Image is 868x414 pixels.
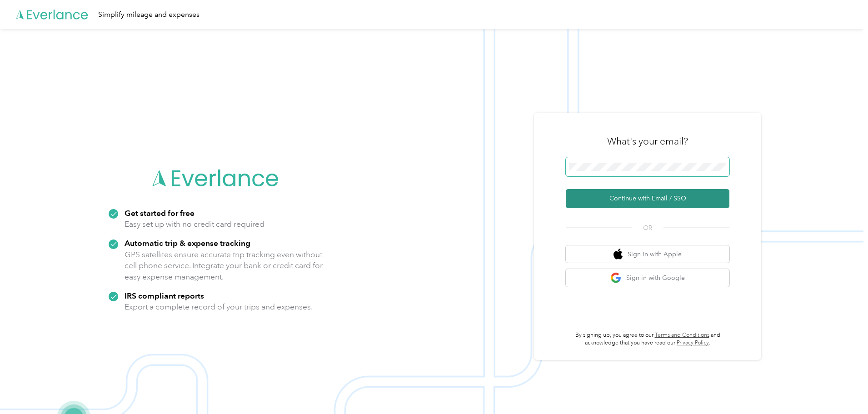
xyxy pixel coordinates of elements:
[610,272,622,284] img: google logo
[125,301,313,313] p: Export a complete record of your trips and expenses.
[607,135,688,148] h3: What's your email?
[98,9,200,20] div: Simplify mileage and expenses
[125,219,264,230] p: Easy set up with no credit card required
[125,238,250,248] strong: Automatic trip & expense tracking
[632,223,663,233] span: OR
[655,332,709,339] a: Terms and Conditions
[125,208,195,218] strong: Get started for free
[614,249,623,260] img: apple logo
[125,291,204,300] strong: IRS compliant reports
[566,331,729,347] p: By signing up, you agree to our and acknowledge that you have read our .
[677,339,709,346] a: Privacy Policy
[566,189,729,208] button: Continue with Email / SSO
[566,269,729,287] button: google logoSign in with Google
[566,245,729,263] button: apple logoSign in with Apple
[125,249,323,283] p: GPS satellites ensure accurate trip tracking even without cell phone service. Integrate your bank...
